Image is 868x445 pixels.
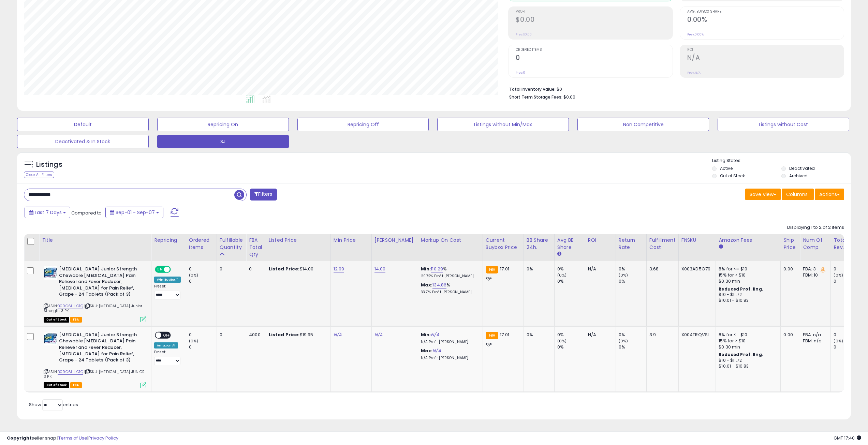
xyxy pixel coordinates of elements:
label: Deactivated [789,165,815,171]
div: 0% [527,332,549,338]
label: Archived [789,173,808,179]
div: 8% for <= $10 [719,332,775,338]
div: FBA: 3 [803,266,825,272]
b: Min: [421,331,431,338]
div: 0% [557,266,585,272]
b: Listed Price: [269,266,300,272]
div: 0.00 [783,332,795,338]
b: Reduced Prof. Rng. [719,352,763,357]
a: 14.00 [374,266,386,272]
div: % [421,282,477,295]
div: 0% [557,278,585,284]
span: FBA [70,317,82,323]
button: Save View [745,189,781,200]
div: 0% [619,266,646,272]
div: 0% [619,344,646,350]
div: $0.30 min [719,278,775,284]
div: $10.01 - $10.83 [719,364,775,369]
div: Preset: [154,284,181,299]
div: N/A [588,266,610,272]
div: Preset: [154,350,181,365]
div: ROI [588,237,613,244]
small: (0%) [619,272,628,278]
div: Min Price [334,237,369,244]
div: 0% [557,332,585,338]
small: (0%) [557,338,567,344]
span: ROI [687,48,844,52]
b: [MEDICAL_DATA] Junior Strength Chewable [MEDICAL_DATA] Pain Reliever and Fever Reducer, [MEDICAL_... [59,332,142,365]
div: 0 [834,266,861,272]
p: 29.72% Profit [PERSON_NAME] [421,274,477,279]
div: FNSKU [681,237,713,244]
small: Prev: 0 [516,71,525,75]
button: Columns [782,189,814,200]
span: Last 7 Days [35,209,62,216]
div: 0% [557,344,585,350]
button: Default [17,118,149,131]
div: Current Buybox Price [486,237,521,251]
small: Prev: N/A [687,71,701,75]
div: 4000 [249,332,261,338]
div: $10.01 - $10.83 [719,298,775,303]
div: Ship Price [783,237,797,251]
span: Compared to: [71,210,103,216]
a: N/A [334,331,342,338]
div: Amazon Fees [719,237,778,244]
div: Fulfillment Cost [649,237,676,251]
small: (0%) [557,272,567,278]
small: (0%) [619,338,628,344]
div: 0 [189,344,217,350]
span: FBA [70,382,82,388]
div: Clear All Filters [24,172,54,178]
div: 0% [619,278,646,284]
a: N/A [432,347,441,354]
div: FBA: n/a [803,332,825,338]
div: Total Rev. [834,237,858,251]
a: Terms of Use [58,435,87,441]
small: Prev: 0.00% [687,32,704,36]
b: Max: [421,347,433,354]
b: Total Inventory Value: [509,86,556,92]
div: Repricing [154,237,183,244]
button: Sep-01 - Sep-07 [105,207,163,218]
b: Min: [421,266,431,272]
div: $0.30 min [719,344,775,350]
div: FBM: n/a [803,338,825,344]
span: | SKU: [MEDICAL_DATA] Junior Strength 3 PK [44,303,143,313]
span: ON [156,267,164,272]
span: All listings that are currently out of stock and unavailable for purchase on Amazon [44,317,69,323]
p: N/A Profit [PERSON_NAME] [421,356,477,360]
h5: Listings [36,160,62,169]
span: 2025-09-15 17:40 GMT [834,435,861,441]
h2: 0 [516,54,672,63]
div: Title [42,237,148,244]
span: Sep-01 - Sep-07 [116,209,155,216]
small: (0%) [834,272,843,278]
a: Privacy Policy [88,435,118,441]
button: Actions [815,189,844,200]
div: Fulfillable Quantity [220,237,243,251]
img: 51zebrI1E2L._SL40_.jpg [44,266,57,280]
div: 0 [834,332,861,338]
div: Return Rate [619,237,644,251]
div: Win BuyBox * [154,277,181,283]
strong: Copyright [7,435,32,441]
span: | SKU: [MEDICAL_DATA] JUNIOR 3 PK [44,369,145,379]
b: Short Term Storage Fees: [509,94,562,100]
div: % [421,266,477,279]
div: Amazon AI [154,342,178,348]
span: $0.00 [563,94,575,100]
div: seller snap | | [7,435,118,442]
div: 0 [249,266,261,272]
a: N/A [431,331,439,338]
div: $14.00 [269,266,325,272]
b: [MEDICAL_DATA] Junior Strength Chewable [MEDICAL_DATA] Pain Reliever and Fever Reducer, [MEDICAL_... [59,266,142,299]
div: FBM: 10 [803,272,825,278]
small: (0%) [189,272,198,278]
div: 8% for <= $10 [719,266,775,272]
div: 0 [220,266,241,272]
b: Max: [421,282,433,288]
div: 0.00 [783,266,795,272]
a: N/A [374,331,383,338]
div: FBA Total Qty [249,237,263,258]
